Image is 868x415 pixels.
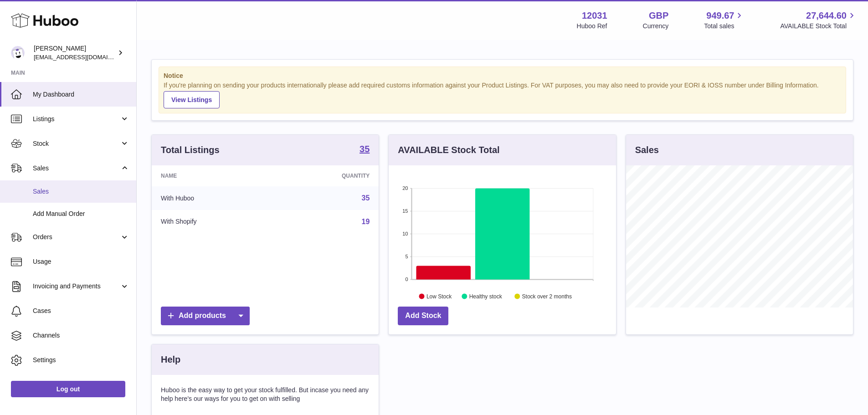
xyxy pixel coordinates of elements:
[161,307,250,325] a: Add products
[33,356,129,364] span: Settings
[33,331,129,340] span: Channels
[33,257,129,266] span: Usage
[704,22,745,31] span: Total sales
[577,22,607,31] div: Huboo Ref
[780,22,857,31] span: AVAILABLE Stock Total
[164,81,841,108] div: If you're planning on sending your products internationally please add required customs informati...
[360,144,370,154] strong: 35
[398,144,499,156] h3: AVAILABLE Stock Total
[33,282,120,291] span: Invoicing and Payments
[33,164,120,173] span: Sales
[152,210,274,234] td: With Shopify
[406,277,408,282] text: 0
[582,10,607,22] strong: 12031
[11,381,125,397] a: Log out
[469,293,503,299] text: Healthy stock
[274,165,379,186] th: Quantity
[34,53,134,61] span: [EMAIL_ADDRESS][DOMAIN_NAME]
[33,233,120,241] span: Orders
[643,22,669,31] div: Currency
[780,10,857,31] a: 27,644.60 AVAILABLE Stock Total
[362,194,370,202] a: 35
[33,307,129,315] span: Cases
[522,293,572,299] text: Stock over 2 months
[403,231,408,236] text: 10
[164,72,841,80] strong: Notice
[360,144,370,155] a: 35
[706,10,734,22] span: 949.67
[33,90,129,99] span: My Dashboard
[704,10,745,31] a: 949.67 Total sales
[426,293,452,299] text: Low Stock
[33,139,120,148] span: Stock
[398,307,448,325] a: Add Stock
[406,254,408,259] text: 5
[806,10,847,22] span: 27,644.60
[11,46,25,60] img: internalAdmin-12031@internal.huboo.com
[362,218,370,225] a: 19
[152,186,274,210] td: With Huboo
[649,10,668,22] strong: GBP
[161,144,220,156] h3: Total Listings
[34,44,116,61] div: [PERSON_NAME]
[33,210,129,218] span: Add Manual Order
[33,115,120,123] span: Listings
[161,386,370,403] p: Huboo is the easy way to get your stock fulfilled. But incase you need any help here's our ways f...
[635,144,659,156] h3: Sales
[33,187,129,196] span: Sales
[164,91,220,108] a: View Listings
[403,185,408,191] text: 20
[161,354,180,366] h3: Help
[403,208,408,214] text: 15
[152,165,274,186] th: Name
